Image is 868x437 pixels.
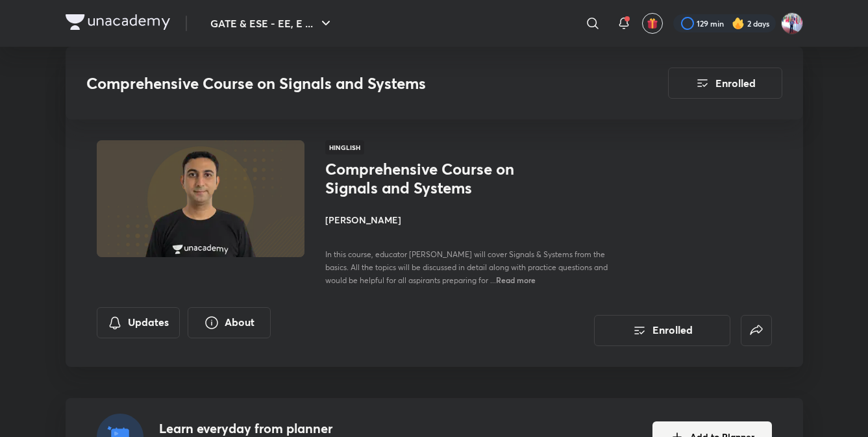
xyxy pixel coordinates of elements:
[203,10,341,36] button: GATE & ESE - EE, E ...
[325,140,364,155] span: Hinglish
[594,315,730,346] button: Enrolled
[66,14,170,30] img: Company Logo
[325,249,608,285] span: In this course, educator [PERSON_NAME] will cover Signals & Systems from the basics. All the topi...
[781,12,803,34] img: Pradeep Kumar
[97,307,180,338] button: Updates
[647,18,658,29] img: avatar
[741,315,772,346] button: false
[732,17,745,30] img: streak
[668,68,782,99] button: Enrolled
[86,74,595,93] h3: Comprehensive Course on Signals and Systems
[496,275,536,285] span: Read more
[66,14,170,33] a: Company Logo
[325,160,538,197] h1: Comprehensive Course on Signals and Systems
[325,213,616,227] h4: [PERSON_NAME]
[94,139,306,258] img: Thumbnail
[642,13,663,34] button: avatar
[188,307,271,338] button: About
